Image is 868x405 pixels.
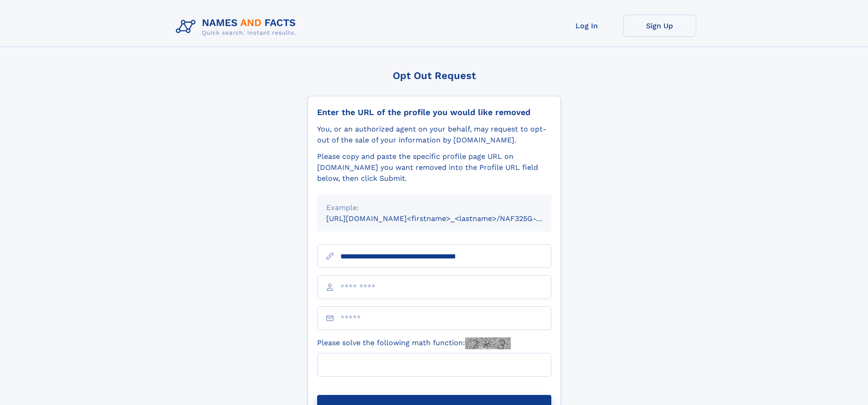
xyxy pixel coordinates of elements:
div: Please copy and paste the specific profile page URL on [DOMAIN_NAME] you want removed into the Pr... [317,151,551,184]
img: Logo Names and Facts [172,15,303,39]
div: Enter the URL of the profile you would like removed [317,107,551,117]
a: Log In [550,15,623,37]
div: Opt Out Request [308,70,561,81]
a: Sign Up [623,15,696,37]
div: You, or an authorized agent on your behalf, may request to opt-out of the sale of your informatio... [317,124,551,146]
label: Please solve the following math function: [317,337,511,349]
div: Example: [326,202,542,213]
small: [URL][DOMAIN_NAME]<firstname>_<lastname>/NAF325G-xxxxxxxx [326,214,569,223]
